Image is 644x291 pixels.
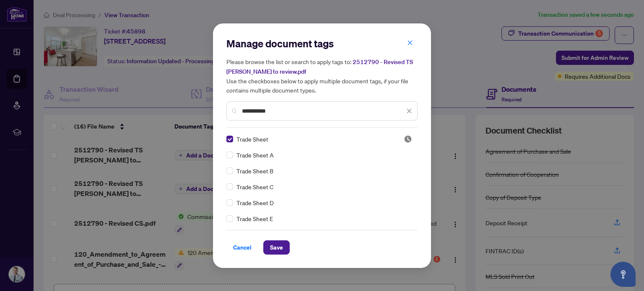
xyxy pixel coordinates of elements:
[406,108,412,114] span: close
[226,57,418,95] h5: Please browse the list or search to apply tags to: Use the checkboxes below to apply multiple doc...
[236,214,273,223] span: Trade Sheet E
[236,182,273,191] span: Trade Sheet C
[236,198,274,207] span: Trade Sheet D
[233,241,252,254] span: Cancel
[263,240,290,255] button: Save
[236,166,273,175] span: Trade Sheet B
[610,262,636,287] button: Open asap
[226,58,413,75] span: 2512790 - Revised TS [PERSON_NAME] to review.pdf
[226,240,258,255] button: Cancel
[404,135,412,143] span: Pending Review
[236,134,268,144] span: Trade Sheet
[407,40,413,46] span: close
[226,37,418,50] h2: Manage document tags
[236,150,274,160] span: Trade Sheet A
[404,135,412,143] img: status
[270,241,283,254] span: Save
